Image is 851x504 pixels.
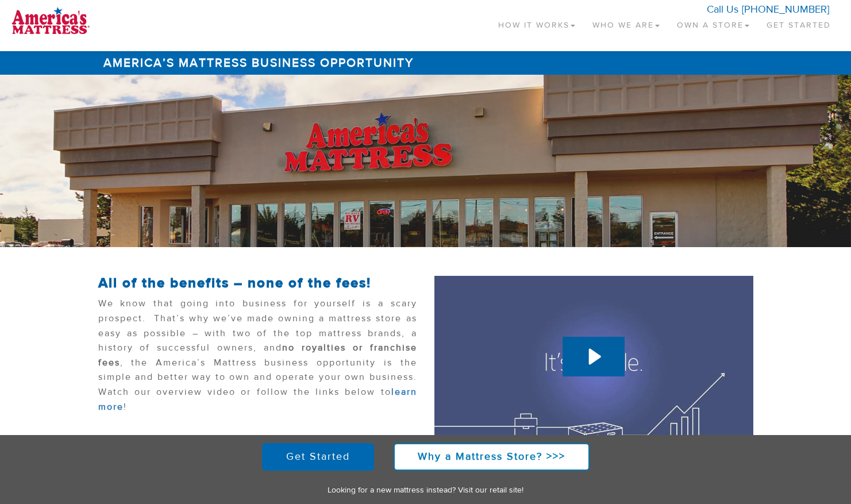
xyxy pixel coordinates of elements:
a: Why a Mattress Store? >>> [394,443,590,471]
strong: Why a Mattress Store? >>> [418,450,565,463]
span: Call Us [707,3,738,16]
strong: no royalties or franchise fees [98,342,417,368]
a: How It Works [490,6,584,40]
a: Own a Store [668,6,758,40]
h1: America’s Mattress Business Opportunity [98,51,753,75]
a: Get Started [758,6,840,40]
button: Play Video: AmMatt Sleep Simple Intro Video [563,337,625,376]
img: logo [11,6,90,34]
a: Get Started [262,443,374,471]
p: We know that going into business for yourself is a scary prospect. That’s why we’ve made owning a... [98,297,417,420]
a: learn more [98,386,417,413]
h2: All of the benefits – none of the fees! [98,276,417,291]
a: Looking for a new mattress instead? Visit our retail site! [328,485,523,495]
a: [PHONE_NUMBER] [742,3,829,16]
img: Video Thumbnail [434,276,753,455]
a: Who We Are [584,6,668,40]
